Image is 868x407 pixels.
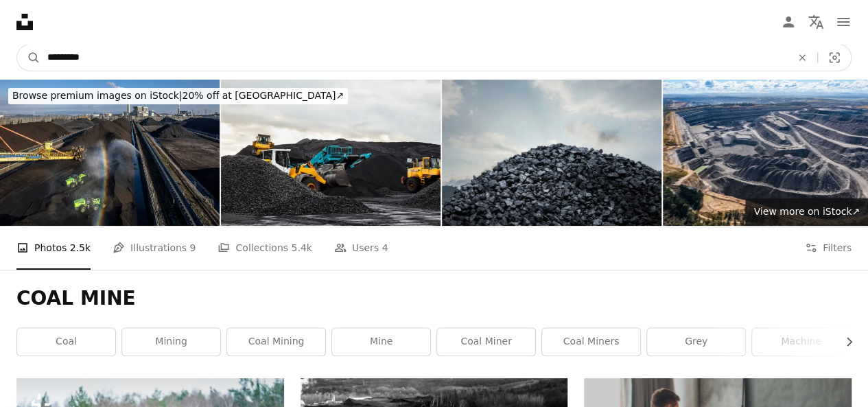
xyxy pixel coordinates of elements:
[775,8,802,36] a: Log in / Sign up
[802,8,830,36] button: Language
[442,80,661,226] img: Heap of coal
[12,90,182,101] span: Browse premium images on iStock |
[805,226,852,270] button: Filters
[291,240,312,255] span: 5.4k
[221,80,441,226] img: Caterpillar tractors collect black coal pile. Illustration of supply field of power station.
[752,328,850,356] a: machine
[647,328,745,356] a: grey
[334,226,388,270] a: Users 4
[332,328,430,356] a: mine
[818,45,851,71] button: Visual search
[218,226,312,270] a: Collections 5.4k
[17,45,40,71] button: Search Unsplash
[113,226,196,270] a: Illustrations 9
[745,198,868,226] a: View more on iStock↗
[753,206,860,217] span: View more on iStock ↗
[16,14,33,30] a: Home — Unsplash
[830,8,857,36] button: Menu
[122,328,220,356] a: mining
[836,328,852,356] button: scroll list to the right
[787,45,817,71] button: Clear
[542,328,640,356] a: coal miners
[12,90,344,101] span: 20% off at [GEOGRAPHIC_DATA] ↗
[16,44,852,71] form: Find visuals sitewide
[227,328,325,356] a: coal mining
[190,240,196,255] span: 9
[382,240,388,255] span: 4
[16,286,852,311] h1: COAL MINE
[437,328,535,356] a: coal miner
[17,328,115,356] a: coal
